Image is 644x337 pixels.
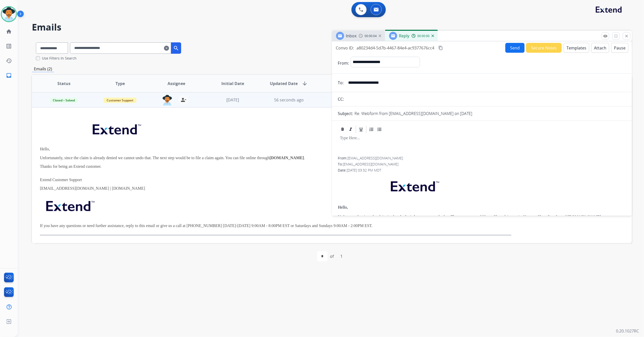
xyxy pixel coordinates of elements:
p: Convo ID: [336,45,354,51]
button: Secure Notes [526,43,562,53]
p: CC: [338,96,344,102]
span: Closed – Solved [50,98,78,103]
img: extend.png [385,175,444,195]
div: Bold [339,126,346,133]
mat-icon: list_alt [6,43,12,49]
span: [DATE] [226,97,239,103]
div: of [330,253,334,259]
p: [EMAIL_ADDRESS][DOMAIN_NAME] | [DOMAIN_NAME] [40,186,511,191]
mat-icon: search [173,45,179,51]
span: Type [115,80,125,87]
span: Status [57,80,70,87]
mat-icon: arrow_downward [302,80,308,87]
p: Re: Webform from [EMAIL_ADDRESS][DOMAIN_NAME] on [DATE] [355,110,472,117]
p: Emails (2) [32,66,54,72]
div: Ordered List [368,126,375,133]
h2: Emails [32,22,632,32]
div: Underline [357,126,365,133]
span: a80234d4-5d7b-4467-84e4-ac9377676cc4 [357,45,435,51]
mat-icon: person_remove [180,97,186,103]
strong: [DOMAIN_NAME] [568,215,601,219]
span: [EMAIL_ADDRESS][DOMAIN_NAME] [343,162,399,166]
p: Hello, [40,147,511,151]
span: Customer Support [104,98,136,103]
div: Date: [338,168,626,173]
label: Use Filters In Search [42,56,77,61]
span: 00:00:00 [418,34,430,38]
p: From: [338,60,349,66]
p: To: [338,80,344,86]
div: To: [338,162,626,167]
div: Italic [347,126,354,133]
span: Updated Date [270,80,298,87]
button: Pause [611,43,628,53]
mat-icon: inbox [6,72,12,78]
span: Initial Date [221,80,244,87]
span: Inbox [346,33,357,39]
p: 0.20.1027RC [616,328,639,334]
span: 56 seconds ago [274,97,304,103]
p: Unfortunately, since the claim is already denied we cannot undo that. The next step would be to f... [40,156,511,160]
span: Reply [399,33,410,39]
span: Assignee [168,80,185,87]
mat-icon: close [624,34,629,38]
button: Templates [564,43,589,53]
mat-icon: clear [164,45,169,51]
p: Subject: [338,110,353,117]
p: Hello, [338,205,626,210]
mat-icon: home [6,29,12,35]
p: Thanks for being an Extend customer. [40,164,511,169]
button: Send [505,43,524,53]
strong: [DOMAIN_NAME] [270,156,304,160]
div: From: [338,156,626,161]
button: Attach [591,43,609,53]
div: 1 [336,251,347,261]
img: extend.png [40,195,100,215]
img: extend.png [86,118,146,138]
img: agent-avatar [162,95,172,105]
p: If you have any questions or need further assistance, reply to this email or give us a call at [P... [40,223,511,228]
mat-icon: fullscreen [614,34,618,38]
mat-icon: history [6,58,12,64]
div: Bullet List [376,126,383,133]
mat-icon: remove_red_eye [603,34,608,38]
img: avatar [2,7,16,21]
p: Unfortunately, since the claim is already denied we cannot undo that. The next step would be to f... [338,215,626,219]
p: Extend Customer Support [40,173,511,182]
span: [DATE] 03:32 PM MDT [347,168,381,173]
mat-icon: content_copy [438,46,443,50]
span: 00:00:04 [365,34,377,38]
span: [EMAIL_ADDRESS][DOMAIN_NAME] [348,156,403,160]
